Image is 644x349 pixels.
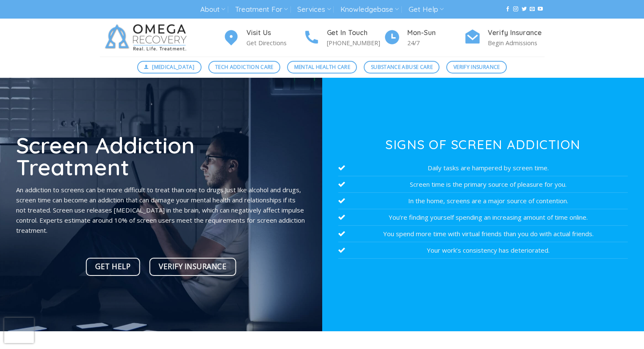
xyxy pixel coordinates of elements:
p: Get Directions [246,38,303,48]
span: Get Help [95,261,130,273]
a: Tech Addiction Care [208,61,281,74]
span: Substance Abuse Care [371,63,433,71]
a: Services [297,2,331,17]
a: Mental Health Care [287,61,357,74]
h4: Visit Us [246,27,303,38]
a: Verify Insurance Begin Admissions [464,27,544,48]
p: [PHONE_NUMBER] [327,38,384,48]
li: You spend more time with virtual friends than you do with actual friends. [338,226,628,242]
a: Send us an email [530,6,535,12]
iframe: reCAPTCHA [4,318,34,343]
span: Mental Health Care [294,63,350,71]
li: Daily tasks are hampered by screen time. [338,160,628,176]
a: Follow on Facebook [505,6,510,12]
span: Tech Addiction Care [215,63,274,71]
li: Screen time is the primary source of pleasure for you. [338,176,628,193]
h4: Mon-Sun [407,27,464,38]
a: About [200,2,225,17]
a: Verify Insurance [149,258,236,276]
a: Substance Abuse Care [364,61,439,74]
a: Visit Us Get Directions [223,27,303,48]
p: An addiction to screens can be more difficult to treat than one to drugs.Just like alcohol and dr... [16,185,306,235]
a: [MEDICAL_DATA] [137,61,202,74]
a: Follow on YouTube [538,6,543,12]
span: Verify Insurance [453,63,500,71]
a: Knowledgebase [340,2,399,17]
h1: Screen Addiction Treatment [16,134,306,178]
h4: Verify Insurance [488,27,544,38]
p: 24/7 [407,38,464,48]
li: Your work’s consistency has deteriorated. [338,242,628,259]
a: Follow on Instagram [513,6,518,12]
a: Get In Touch [PHONE_NUMBER] [303,27,384,48]
a: Get Help [86,258,141,276]
a: Follow on Twitter [522,6,527,12]
img: Omega Recovery [100,19,195,57]
p: Begin Admissions [488,38,544,48]
a: Treatment For [235,2,288,17]
span: Verify Insurance [159,261,227,273]
span: [MEDICAL_DATA] [152,63,194,71]
h4: Get In Touch [327,27,384,38]
h3: Signs of Screen Addiction [338,138,628,151]
li: In the home, screens are a major source of contention. [338,193,628,209]
li: You’re finding yourself spending an increasing amount of time online. [338,209,628,226]
a: Get Help [409,2,444,17]
a: Verify Insurance [446,61,507,74]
